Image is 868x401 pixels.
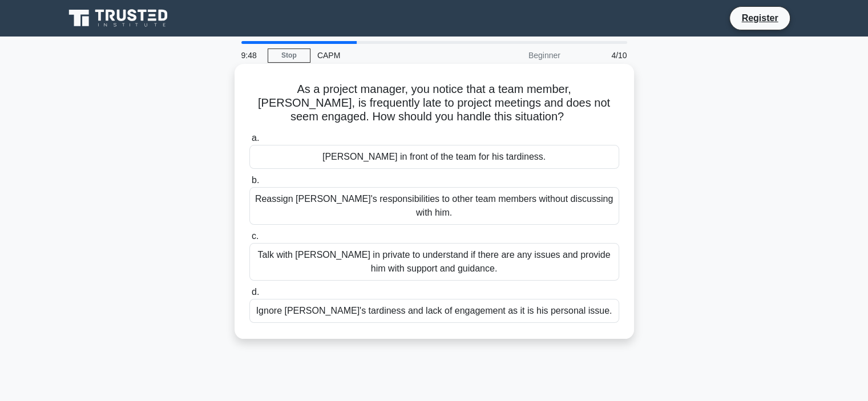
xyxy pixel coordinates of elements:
[734,11,785,25] a: Register
[235,44,268,67] div: 9:48
[252,175,259,185] span: b.
[248,82,620,124] h5: As a project manager, you notice that a team member, [PERSON_NAME], is frequently late to project...
[252,287,259,297] span: d.
[249,187,619,225] div: Reassign [PERSON_NAME]'s responsibilities to other team members without discussing with him.
[268,48,310,63] a: Stop
[249,243,619,281] div: Talk with [PERSON_NAME] in private to understand if there are any issues and provide him with sup...
[249,299,619,323] div: Ignore [PERSON_NAME]'s tardiness and lack of engagement as it is his personal issue.
[467,44,567,67] div: Beginner
[249,145,619,169] div: [PERSON_NAME] in front of the team for his tardiness.
[310,44,467,67] div: CAPM
[252,133,259,143] span: a.
[252,231,259,241] span: c.
[567,44,634,67] div: 4/10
